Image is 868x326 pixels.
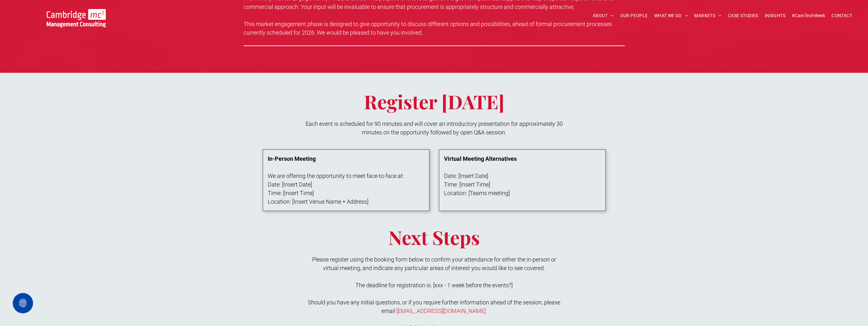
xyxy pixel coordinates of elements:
span: This market engagement phase is designed to give opportunity to discuss different options and pos... [244,21,612,36]
span: Time: [Insert Time] [268,190,314,196]
a: WHAT WE DO [651,11,691,21]
strong: Virtual Meeting Alternatives [444,155,517,162]
span: Register [DATE] [364,89,504,114]
span: Time: [Insert Time] [444,181,490,188]
span: . [486,308,487,314]
a: #CamTechWeek [789,11,828,21]
strong: In-Person Meeting [268,155,316,162]
span: Location: [Teams meeting] [444,190,510,196]
span: We are offering the opportunity to meet face-to-face at: [268,173,404,179]
img: Cambridge MC Logo [47,9,106,27]
span: Please register using the booking form below to confirm your attendance for either the in-person ... [312,256,556,271]
a: [EMAIL_ADDRESS][DOMAIN_NAME] [396,308,486,314]
a: OUR PEOPLE [617,11,651,21]
span: The deadline for registration is. [xxx - 1 week before the events?] [355,282,513,289]
span: Should you have any initial questions, or if you require further information ahead of the session... [308,299,560,314]
a: CONTACT [828,11,855,21]
a: MARKETS [691,11,724,21]
span: Date: [Insert Date] [444,173,488,179]
span: Next Steps [388,224,480,250]
a: ABOUT [589,11,617,21]
span: Location: [Insert Venue Name + Address] [268,198,368,205]
a: CASE STUDIES [725,11,762,21]
span: Each event is scheduled for 90 minutes and will cover an introductory presentation for approximat... [306,120,563,136]
span: Date: [Insert Date] [268,181,312,188]
a: INSIGHTS [762,11,789,21]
